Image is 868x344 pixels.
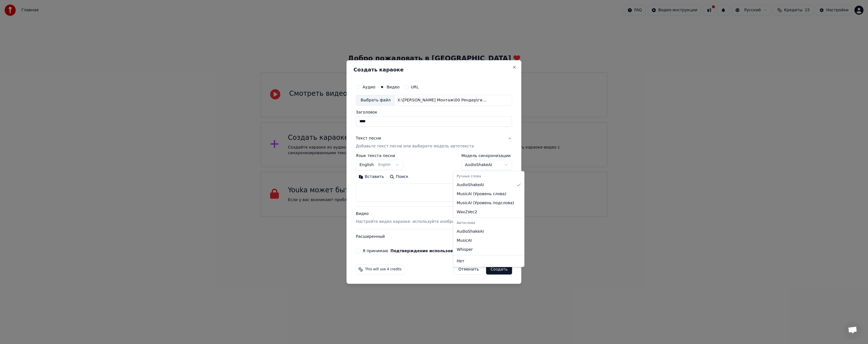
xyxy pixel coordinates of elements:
div: Автослова [454,219,523,227]
span: AudioShakeAI [457,182,484,188]
span: MusicAI [457,238,472,243]
span: Whisper [457,247,473,252]
span: AudioShakeAI [457,229,484,234]
span: Wav2Vec2 [457,209,477,215]
div: Ручные слова [454,173,523,180]
span: Нет [457,258,464,264]
span: MusicAI ( Уровень слова ) [457,191,506,197]
span: MusicAI ( Уровень подслова ) [457,200,514,206]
